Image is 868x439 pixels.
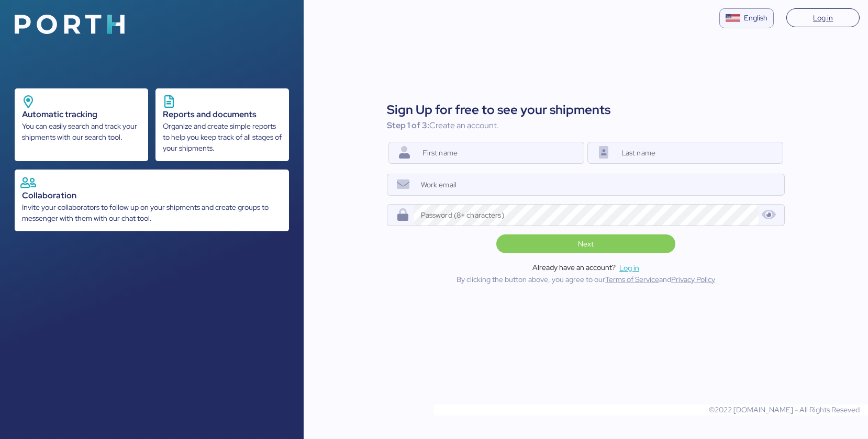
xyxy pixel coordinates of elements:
a: Log in [786,8,860,27]
div: Reports and documents [163,108,282,121]
div: Automatic tracking [22,108,141,121]
span: Already have an account? [532,262,616,273]
input: First name [415,142,584,163]
span: Privacy Policy [671,275,715,284]
div: Organize and create simple reports to help you keep track of all stages of your shipments. [163,121,282,154]
div: Collaboration [22,189,282,202]
span: Create an account. [429,120,499,131]
input: Work email [414,174,785,195]
span: Next [578,238,594,250]
span: Sign Up for free to see your shipments [387,100,785,119]
div: Invite your collaborators to follow up on your shipments and create groups to messenger with them... [22,202,282,224]
span: Step 1 of 3: [387,120,429,131]
div: You can easily search and track your shipments with our search tool. [22,121,141,143]
input: Password (8+ characters) [414,205,759,226]
span: Terms of Service [605,275,659,284]
p: ©2022 [DOMAIN_NAME] - All Rights Reseved [434,404,860,415]
input: Last name [614,142,783,163]
a: Log in [619,262,639,274]
span: and [659,275,671,284]
button: Next [496,234,675,253]
span: Log in [813,12,833,24]
span: By clicking the button above, you agree to our [457,275,605,284]
div: English [744,13,768,24]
